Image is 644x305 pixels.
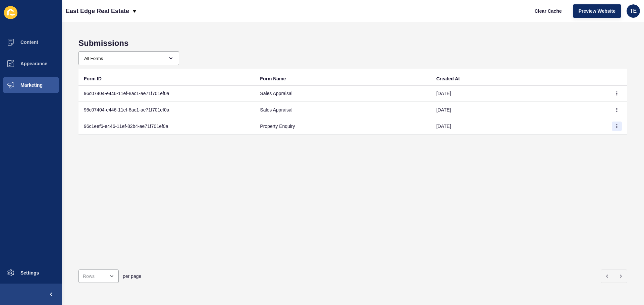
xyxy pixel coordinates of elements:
[255,102,431,118] td: Sales Appraisal
[78,102,255,118] td: 96c07404-e446-11ef-8ac1-ae71f701ef0a
[78,118,255,135] td: 96c1eef6-e446-11ef-82b4-ae71f701ef0a
[66,3,129,19] p: East Edge Real Estate
[78,85,255,102] td: 96c07404-e446-11ef-8ac1-ae71f701ef0a
[573,4,621,18] button: Preview Website
[535,8,562,14] span: Clear Cache
[260,75,286,82] div: Form Name
[529,4,568,18] button: Clear Cache
[431,118,607,135] td: [DATE]
[431,85,607,102] td: [DATE]
[579,8,615,14] span: Preview Website
[436,75,460,82] div: Created At
[255,118,431,135] td: Property Enquiry
[431,102,607,118] td: [DATE]
[255,85,431,102] td: Sales Appraisal
[78,270,119,283] div: open menu
[123,273,141,280] span: per page
[630,8,637,14] span: TE
[78,39,627,48] h1: Submissions
[84,75,102,82] div: Form ID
